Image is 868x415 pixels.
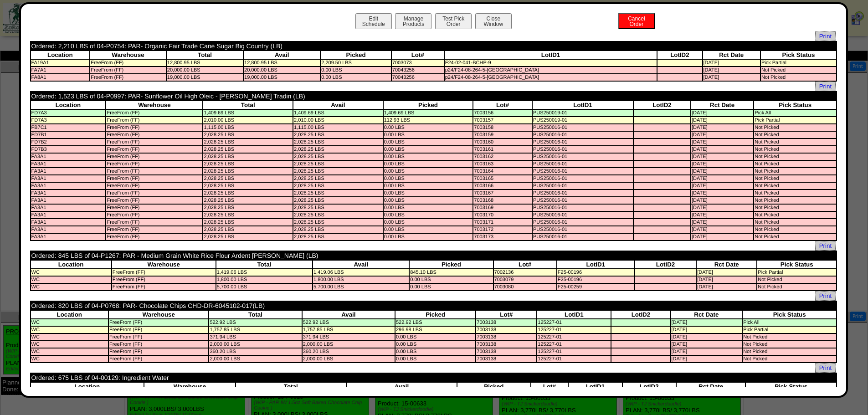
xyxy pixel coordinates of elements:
td: FA3A1 [31,183,106,189]
td: [DATE] [691,219,753,225]
td: [DATE] [691,234,753,240]
td: Not Picked [757,284,836,290]
td: PUS250016-01 [533,139,633,145]
td: Not Picked [754,212,836,218]
td: [DATE] [697,269,756,276]
td: 7003159 [473,132,532,138]
td: 7003167 [473,190,532,196]
td: FA3A1 [31,161,106,167]
td: 125227-01 [537,319,611,326]
td: 0.00 LBS [395,334,475,340]
td: 2,028.25 LBS [293,168,383,174]
td: PUS250016-01 [533,168,633,174]
td: 5,700.00 LBS [313,284,409,290]
td: 7003172 [473,226,532,233]
td: FD7B1 [31,132,106,138]
td: Pick Partial [743,327,836,333]
th: Avail [303,311,395,318]
td: 7003163 [473,161,532,167]
td: 112.93 LBS [384,117,473,123]
td: 0.00 LBS [384,197,473,204]
td: 2,028.25 LBS [203,197,293,204]
td: 7003168 [473,197,532,204]
td: FreeFrom (FF) [106,183,202,189]
td: 1,409.69 LBS [203,110,293,116]
td: FA3A1 [31,168,106,174]
td: 12,800.95 LBS [167,60,243,66]
td: F25-00259 [557,284,634,290]
td: 2,028.25 LBS [293,205,383,211]
a: Print [815,363,836,373]
td: FreeFrom (FF) [106,146,202,153]
a: Print [815,241,836,251]
td: F25-00196 [557,277,634,283]
td: FA7A1 [31,67,90,73]
td: PUS250019-01 [533,117,633,123]
td: FreeFrom (FF) [106,197,202,204]
td: 0.00 LBS [384,124,473,131]
th: Lot# [473,101,532,109]
td: Pick All [754,110,836,116]
td: 7003165 [473,175,532,182]
td: 7003080 [494,284,556,290]
td: 7003073 [392,60,444,66]
td: FA19A1 [31,60,90,66]
td: [DATE] [691,139,753,145]
td: 12,800.95 LBS [244,60,320,66]
td: Ordered: 2,210 LBS of 04-P0754: PAR- Organic Fair Trade Cane Sugar Big Country (LB) [31,42,702,50]
td: FreeFrom (FF) [112,284,216,290]
td: FreeFrom (FF) [90,60,166,66]
td: 7003138 [476,327,536,333]
td: 2,028.25 LBS [203,219,293,225]
td: 0.00 LBS [384,146,473,153]
td: Not Picked [754,175,836,182]
td: FreeFrom (FF) [106,110,202,116]
td: Pick Partial [754,117,836,123]
td: Not Picked [754,205,836,211]
td: [DATE] [691,110,753,116]
th: Picked [395,311,475,318]
td: 2,028.25 LBS [203,154,293,160]
td: 7003160 [473,139,532,145]
th: Warehouse [112,261,216,268]
td: 0.00 LBS [384,190,473,196]
td: PUS250016-01 [533,146,633,153]
th: Location [31,261,111,268]
td: 2,028.25 LBS [293,154,383,160]
th: Lot# [392,51,444,59]
td: 2,028.25 LBS [203,161,293,167]
td: [DATE] [691,190,753,196]
td: [DATE] [703,74,760,81]
td: FA3A1 [31,190,106,196]
td: Not Picked [754,219,836,225]
th: LotID1 [445,51,657,59]
td: 5,700.00 LBS [216,284,312,290]
th: Total [209,311,301,318]
td: FreeFrom (FF) [106,234,202,240]
td: 0.00 LBS [384,175,473,182]
td: FreeFrom (FF) [112,269,216,276]
td: 7003157 [473,117,532,123]
td: FA3A1 [31,154,106,160]
a: Print [815,31,836,41]
td: 7003138 [476,334,536,340]
button: Test PickOrder [435,13,472,29]
td: 0.00 LBS [384,205,473,211]
td: 0.00 LBS [384,183,473,189]
td: PUS250016-01 [533,234,633,240]
td: FreeFrom (FF) [106,161,202,167]
td: PUS250016-01 [533,190,633,196]
td: 7003164 [473,168,532,174]
td: [DATE] [691,124,753,131]
td: FreeFrom (FF) [106,219,202,225]
td: FA3A1 [31,197,106,204]
td: 2,028.25 LBS [203,139,293,145]
span: Print [815,82,836,91]
th: Avail [313,261,409,268]
td: 2,028.25 LBS [293,226,383,233]
td: PUS250016-01 [533,124,633,131]
td: [DATE] [691,175,753,182]
td: 1,419.06 LBS [313,269,409,276]
td: 2,028.25 LBS [203,226,293,233]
